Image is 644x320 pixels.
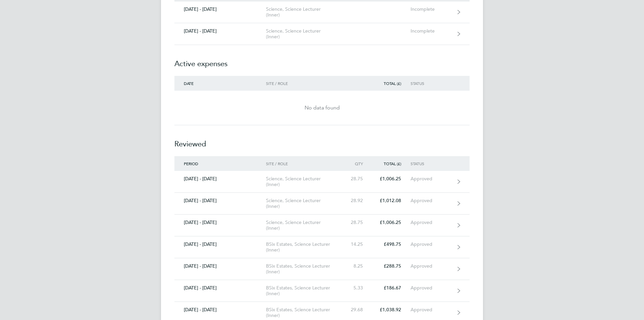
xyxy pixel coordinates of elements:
div: [DATE] - [DATE] [174,176,266,182]
div: [DATE] - [DATE] [174,220,266,225]
div: £1,038.92 [372,307,411,313]
div: Status [411,81,452,86]
div: Status [411,161,452,166]
div: Science, Science Lecturer (Inner) [266,176,343,187]
div: Site / Role [266,161,343,166]
div: £498.75 [372,241,411,247]
a: [DATE] - [DATE]Science, Science Lecturer (Inner)28.75£1,006.25Approved [174,215,470,236]
div: £186.67 [372,285,411,291]
div: Approved [411,263,452,269]
a: [DATE] - [DATE]Science, Science Lecturer (Inner)Incomplete [174,23,470,45]
div: BSix Estates, Science Lecturer (Inner) [266,263,343,275]
div: Science, Science Lecturer (Inner) [266,198,343,209]
div: [DATE] - [DATE] [174,198,266,203]
div: Total (£) [372,161,411,166]
a: [DATE] - [DATE]BSix Estates, Science Lecturer (Inner)5.33£186.67Approved [174,280,470,302]
div: Date [174,81,266,86]
a: [DATE] - [DATE]Science, Science Lecturer (Inner)28.92£1,012.08Approved [174,193,470,215]
a: [DATE] - [DATE]Science, Science Lecturer (Inner)28.75£1,006.25Approved [174,171,470,193]
div: [DATE] - [DATE] [174,241,266,247]
div: [DATE] - [DATE] [174,307,266,313]
div: [DATE] - [DATE] [174,6,266,12]
div: Approved [411,241,452,247]
div: Approved [411,220,452,225]
div: Approved [411,285,452,291]
div: Science, Science Lecturer (Inner) [266,28,343,40]
h2: Active expenses [174,45,470,76]
div: Approved [411,198,452,203]
h2: Reviewed [174,125,470,156]
div: 14.25 [343,241,372,247]
div: 28.75 [343,220,372,225]
div: [DATE] - [DATE] [174,285,266,291]
div: 8.25 [343,263,372,269]
div: Science, Science Lecturer (Inner) [266,6,343,18]
div: BSix Estates, Science Lecturer (Inner) [266,307,343,318]
div: No data found [174,104,470,112]
div: Science, Science Lecturer (Inner) [266,220,343,231]
div: Approved [411,176,452,182]
a: [DATE] - [DATE]Science, Science Lecturer (Inner)Incomplete [174,1,470,23]
a: [DATE] - [DATE]BSix Estates, Science Lecturer (Inner)8.25£288.75Approved [174,258,470,280]
div: BSix Estates, Science Lecturer (Inner) [266,241,343,253]
div: 28.75 [343,176,372,182]
div: £1,012.08 [372,198,411,203]
a: [DATE] - [DATE]BSix Estates, Science Lecturer (Inner)14.25£498.75Approved [174,236,470,258]
div: 5.33 [343,285,372,291]
div: [DATE] - [DATE] [174,28,266,34]
div: Total (£) [372,81,411,86]
div: 28.92 [343,198,372,203]
div: 29.68 [343,307,372,313]
div: Qty [343,161,372,166]
span: Period [184,161,198,166]
div: Approved [411,307,452,313]
div: £1,006.25 [372,176,411,182]
div: [DATE] - [DATE] [174,263,266,269]
div: BSix Estates, Science Lecturer (Inner) [266,285,343,296]
div: £288.75 [372,263,411,269]
div: Site / Role [266,81,343,86]
div: Incomplete [411,6,452,12]
div: £1,006.25 [372,220,411,225]
div: Incomplete [411,28,452,34]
